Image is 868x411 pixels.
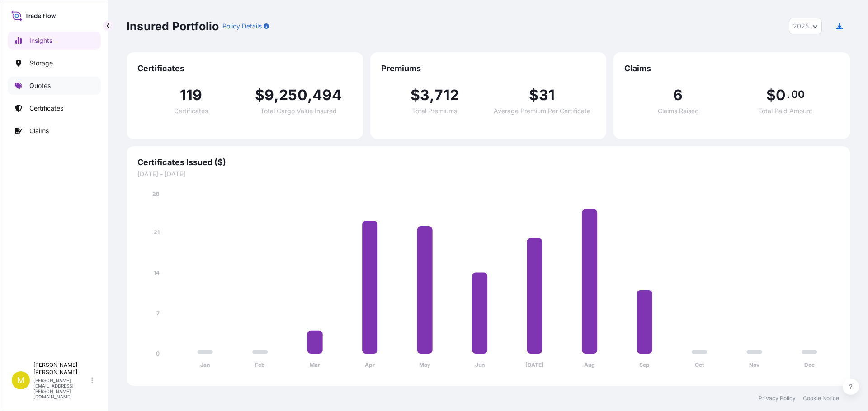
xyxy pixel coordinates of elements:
[429,88,434,102] span: ,
[420,88,429,102] span: 3
[307,88,312,102] span: ,
[264,88,274,102] span: 9
[419,361,431,368] tspan: May
[200,361,210,368] tspan: Jan
[274,88,279,102] span: ,
[8,99,101,117] a: Certificates
[154,269,160,276] tspan: 14
[137,170,839,179] span: [DATE] - [DATE]
[525,361,544,368] tspan: [DATE]
[475,361,485,368] tspan: Jun
[174,108,208,114] span: Certificates
[639,361,650,368] tspan: Sep
[17,376,24,385] span: M
[787,91,790,98] span: .
[584,361,595,368] tspan: Aug
[8,54,101,72] a: Storage
[791,91,805,98] span: 00
[255,361,265,368] tspan: Feb
[804,361,815,368] tspan: Dec
[29,59,53,68] p: Storage
[494,108,590,114] span: Average Premium Per Certificate
[222,22,262,31] p: Policy Details
[255,88,264,102] span: $
[137,63,352,74] span: Certificates
[673,88,683,102] span: 6
[33,361,90,376] p: [PERSON_NAME] [PERSON_NAME]
[758,108,812,114] span: Total Paid Amount
[279,88,307,102] span: 250
[29,126,49,135] p: Claims
[312,88,342,102] span: 494
[152,190,160,197] tspan: 28
[624,63,839,74] span: Claims
[434,88,459,102] span: 712
[381,63,596,74] span: Premiums
[412,108,457,114] span: Total Premiums
[789,18,822,34] button: Year Selector
[33,378,90,399] p: [PERSON_NAME][EMAIL_ADDRESS][PERSON_NAME][DOMAIN_NAME]
[803,395,839,402] a: Cookie Notice
[8,122,101,140] a: Claims
[410,88,420,102] span: $
[29,81,51,90] p: Quotes
[8,77,101,95] a: Quotes
[137,157,839,168] span: Certificates Issued ($)
[127,19,219,33] p: Insured Portfolio
[8,32,101,50] a: Insights
[766,88,776,102] span: $
[180,88,203,102] span: 119
[260,108,337,114] span: Total Cargo Value Insured
[776,88,786,102] span: 0
[539,88,555,102] span: 31
[154,229,160,236] tspan: 21
[156,350,160,357] tspan: 0
[695,361,704,368] tspan: Oct
[29,104,63,113] p: Certificates
[156,310,160,317] tspan: 7
[749,361,760,368] tspan: Nov
[365,361,375,368] tspan: Apr
[29,36,52,45] p: Insights
[759,395,796,402] a: Privacy Policy
[793,22,809,31] span: 2025
[658,108,699,114] span: Claims Raised
[310,361,320,368] tspan: Mar
[529,88,538,102] span: $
